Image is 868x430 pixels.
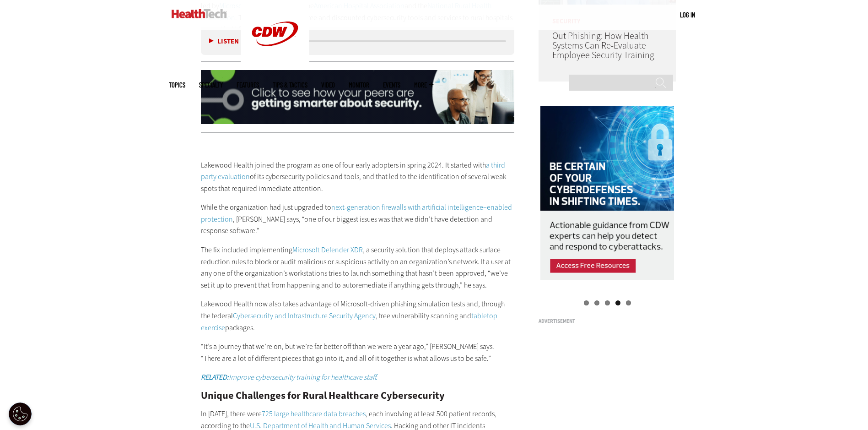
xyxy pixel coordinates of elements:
[201,311,497,332] a: tabletop exercise
[172,9,227,18] img: Home
[414,82,433,88] span: More
[9,403,32,425] div: Cookie Settings
[199,82,223,88] span: Specialty
[594,300,599,305] a: 2
[680,11,695,19] a: Log in
[201,372,377,382] em: Improve cybersecurity training for healthcare staff.
[201,372,377,382] a: RELATED:Improve cybersecurity training for healthcare staff.
[615,300,620,305] a: 4
[262,409,366,419] a: 725 large healthcare data breaches
[201,391,515,401] h2: Unique Challenges for Rural Healthcare Cybersecurity
[349,82,369,88] a: MonITor
[201,298,515,333] p: Lakewood Health now also takes advantage of Microsoft-driven phishing simulation tests and, throu...
[584,300,589,305] a: 1
[201,372,229,382] strong: RELATED:
[605,300,610,305] a: 3
[237,82,259,88] a: Features
[233,311,376,321] a: Cybersecurity and Infrastructure Security Agency
[539,319,676,324] h3: Advertisement
[201,201,515,237] p: While the organization had just upgraded to , [PERSON_NAME] says, “one of our biggest issues was ...
[201,159,515,195] p: Lakewood Health joined the program as one of four early adopters in spring 2024. It started with ...
[540,106,674,282] img: data security right rail
[201,202,512,224] a: next-generation firewalls with artificial intelligence–enabled protection
[273,82,307,88] a: Tips & Tactics
[383,82,400,88] a: Events
[292,245,363,255] a: Microsoft Defender XDR
[201,244,515,291] p: The fix included implementing , a security solution that deploys attack surface reduction rules t...
[201,341,515,364] p: “It’s a journey that we’re on, but we’re far better off than we were a year ago,” [PERSON_NAME] s...
[241,60,309,70] a: CDW
[9,403,32,425] button: Open Preferences
[321,82,335,88] a: Video
[680,10,695,20] div: User menu
[169,82,185,88] span: Topics
[626,300,631,305] a: 5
